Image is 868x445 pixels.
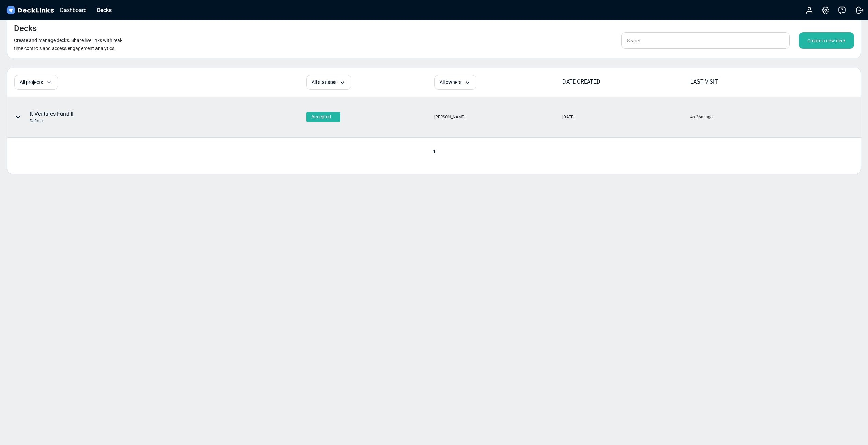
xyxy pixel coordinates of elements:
[5,5,55,15] img: DeckLinks
[690,78,818,86] div: LAST VISIT
[690,114,713,120] div: 4h 26m ago
[30,110,73,124] div: K Ventures Fund II
[14,75,58,90] div: All projects
[306,75,351,90] div: All statuses
[429,149,439,154] span: 1
[562,78,690,86] div: DATE CREATED
[57,6,90,14] div: Dashboard
[14,24,37,33] h4: Decks
[93,6,115,14] div: Decks
[621,32,790,49] input: Search
[14,38,122,51] small: Create and manage decks. Share live links with real-time controls and access engagement analytics.
[434,114,465,120] div: [PERSON_NAME]
[311,113,331,120] span: Accepted
[30,118,73,124] div: Default
[799,32,854,49] div: Create a new deck
[562,114,574,120] div: [DATE]
[434,75,476,90] div: All owners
